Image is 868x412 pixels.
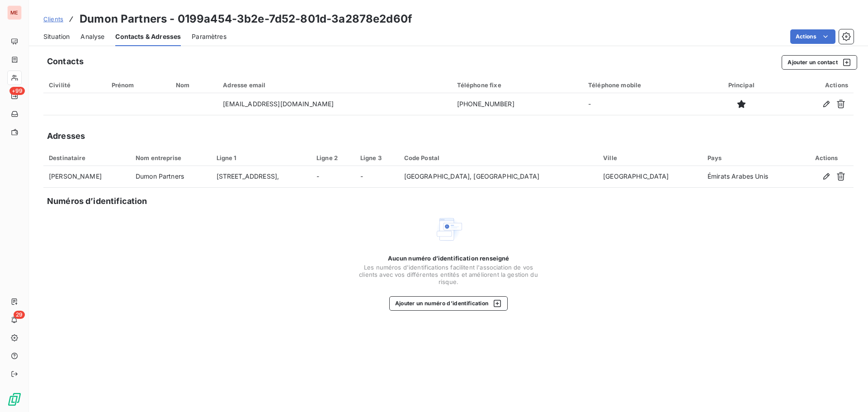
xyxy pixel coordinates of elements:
img: Empty state [434,215,463,244]
h5: Numéros d’identification [47,195,147,208]
span: +99 [9,87,25,95]
div: Actions [805,154,848,161]
div: Destinataire [49,154,125,161]
div: Ligne 2 [316,154,349,161]
div: Nom entreprise [136,154,206,161]
div: Adresse email [223,81,446,89]
td: [PHONE_NUMBER] [452,93,583,115]
td: [STREET_ADDRESS], [211,166,311,188]
div: Actions [783,81,848,89]
div: Code Postal [404,154,593,161]
td: - [583,93,706,115]
span: Contacts & Adresses [115,32,181,41]
a: Clients [43,14,63,24]
button: Actions [790,29,835,44]
span: Clients [43,15,63,23]
div: Pays [708,154,794,161]
h5: Adresses [47,130,85,142]
span: 29 [14,311,25,319]
iframe: Intercom live chat [837,381,859,403]
td: Émirats Arabes Unis [702,166,799,188]
div: ME [7,5,22,20]
div: Ville [603,154,697,161]
button: Ajouter un contact [782,55,857,70]
div: Ligne 3 [360,154,393,161]
span: Analyse [80,32,104,41]
div: Téléphone mobile [588,81,700,89]
img: Logo LeanPay [7,392,22,407]
td: - [355,166,399,188]
td: [GEOGRAPHIC_DATA] [598,166,702,188]
td: - [311,166,355,188]
span: Les numéros d'identifications facilitent l'association de vos clients avec vos différentes entité... [358,264,539,285]
td: Dumon Partners [130,166,211,188]
div: Principal [711,81,772,89]
td: [EMAIL_ADDRESS][DOMAIN_NAME] [217,93,451,115]
h5: Contacts [47,55,84,68]
span: Situation [43,32,70,41]
span: Paramètres [192,32,226,41]
h3: Dumon Partners - 0199a454-3b2e-7d52-801d-3a2878e2d60f [80,11,412,27]
div: Nom [176,81,212,89]
td: [GEOGRAPHIC_DATA], [GEOGRAPHIC_DATA] [399,166,598,188]
span: Aucun numéro d’identification renseigné [388,255,509,262]
div: Prénom [112,81,165,89]
div: Ligne 1 [217,154,306,161]
button: Ajouter un numéro d’identification [389,296,508,311]
div: Civilité [49,81,101,89]
td: [PERSON_NAME] [43,166,130,188]
div: Téléphone fixe [457,81,577,89]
